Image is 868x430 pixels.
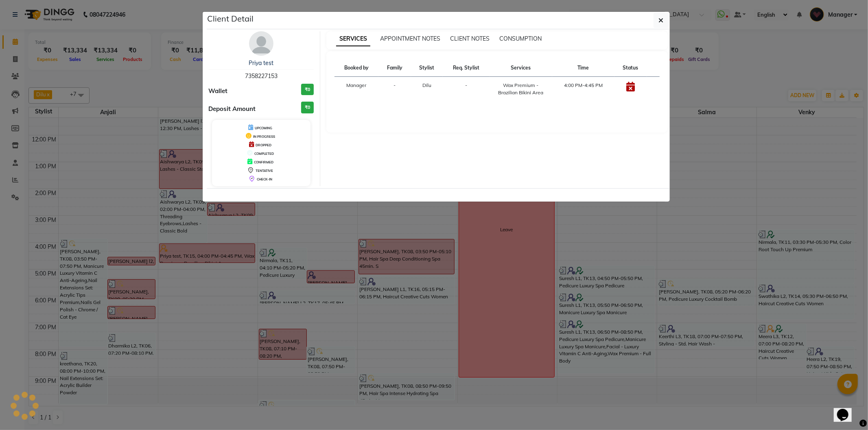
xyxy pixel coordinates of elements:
span: CHECK-IN [257,177,272,181]
h5: Client Detail [208,13,254,25]
span: CONFIRMED [254,160,273,164]
span: DROPPED [256,143,271,147]
th: Time [552,59,614,77]
span: UPCOMING [255,126,272,130]
div: Wax Premium - Brazilian Bikini Area [494,82,547,96]
span: 7358227153 [245,72,278,80]
span: APPOINTMENT NOTES [380,35,440,42]
span: IN PROGRESS [253,135,275,139]
th: Stylist [411,59,443,77]
span: Wallet [209,87,228,96]
th: Req. Stylist [443,59,489,77]
span: TENTATIVE [256,169,273,173]
a: Priya test [249,59,273,67]
span: Dilu [422,82,431,88]
h3: ₹0 [301,102,314,113]
span: CONSUMPTION [499,35,542,42]
span: Deposit Amount [209,104,256,114]
h3: ₹0 [301,84,314,96]
th: Family [378,59,411,77]
span: SERVICES [336,32,370,46]
iframe: chat widget [834,397,860,422]
span: COMPLETED [254,152,274,156]
th: Booked by [335,59,378,77]
td: - [378,77,411,102]
td: Manager [335,77,378,102]
th: Services [490,59,552,77]
span: CLIENT NOTES [450,35,490,42]
td: 4:00 PM-4:45 PM [552,77,614,102]
th: Status [614,59,647,77]
td: - [443,77,489,102]
img: avatar [249,31,273,56]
